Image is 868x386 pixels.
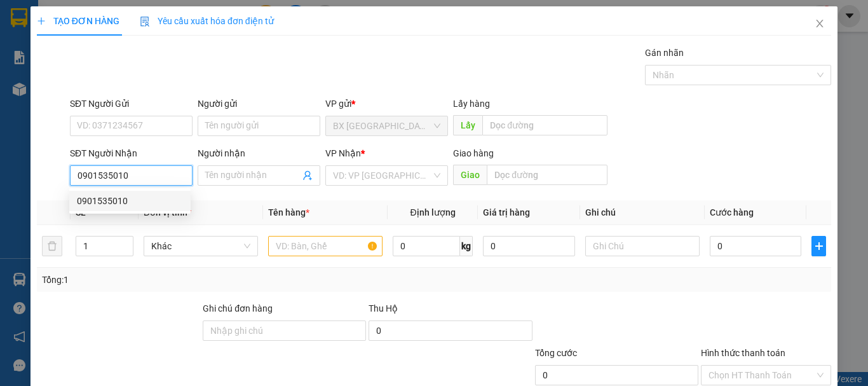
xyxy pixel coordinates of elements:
label: Gán nhãn [645,48,684,58]
span: Khác [151,237,250,256]
span: BX Quảng Ngãi [333,116,440,135]
input: 0 [483,236,574,256]
div: 0901535010 [69,191,191,211]
span: TẠO ĐƠN HÀNG [37,16,119,26]
span: close [815,18,825,29]
span: kg [460,236,473,256]
input: Ghi chú đơn hàng [203,321,366,341]
input: Ghi Chú [585,236,700,256]
span: Cước hàng [710,207,754,217]
label: Ghi chú đơn hàng [203,303,273,314]
span: Giá trị hàng [483,207,530,217]
span: Lấy [453,115,482,135]
span: Giao [453,165,487,185]
button: Close [802,6,837,42]
span: Lấy hàng [453,99,490,109]
div: Người gửi [198,97,320,111]
button: plus [811,236,826,256]
input: Dọc đường [487,165,607,185]
span: Tổng cước [535,348,577,358]
span: user-add [302,170,313,181]
div: VP gửi [325,97,448,111]
button: delete [42,236,62,256]
img: icon [140,17,150,27]
span: Tên hàng [268,207,309,217]
span: Thu Hộ [369,303,398,314]
input: VD: Bàn, Ghế [268,236,383,256]
div: SĐT Người Nhận [70,146,193,160]
div: Tổng: 1 [42,273,336,287]
span: Yêu cầu xuất hóa đơn điện tử [140,16,274,26]
span: Định lượng [410,207,455,217]
span: plus [812,241,825,251]
div: 0901535010 [77,194,183,208]
input: Dọc đường [482,115,607,135]
span: plus [37,17,46,25]
span: VP Nhận [325,148,361,158]
span: Giao hàng [453,148,494,158]
label: Hình thức thanh toán [701,348,785,358]
div: Người nhận [198,146,320,160]
div: SĐT Người Gửi [70,97,193,111]
th: Ghi chú [580,200,705,225]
